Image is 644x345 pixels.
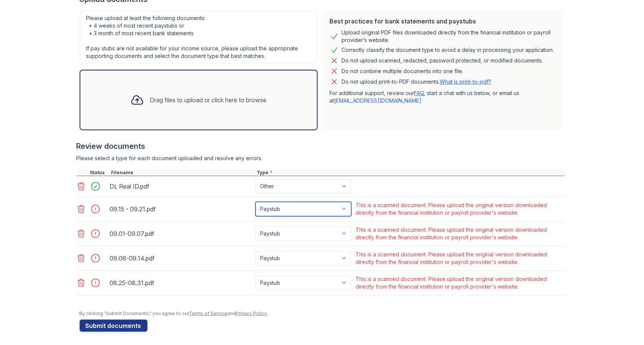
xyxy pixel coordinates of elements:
[342,56,543,65] div: Do not upload scanned, redacted, password protected, or modified documents.
[89,170,110,176] div: Status
[110,170,255,176] div: Filename
[77,155,565,162] div: Please select a type for each document uploaded and resolve any errors.
[189,311,228,316] a: Terms of Service
[342,78,492,86] p: Do not upload print-to-PDF documents.
[80,320,147,332] button: Submit documents
[110,277,252,289] div: 08.25-08.31.pdf
[110,252,252,264] div: 09.08-09.14.pdf
[77,141,565,151] div: Review documents
[334,97,422,104] a: [EMAIL_ADDRESS][DOMAIN_NAME]
[356,251,563,266] div: This is a scanned document. Please upload the original version downloaded directly from the finan...
[330,89,556,105] p: For additional support, review our , start a chat with us below, or email us at
[356,201,563,217] div: This is a scanned document. Please upload the original version downloaded directly from the finan...
[356,275,563,290] div: This is a scanned document. Please upload the original version downloaded directly from the finan...
[255,170,565,176] div: Type
[80,11,318,64] div: Please upload at least the following documents: • 4 weeks of most recent paystubs or • 3 month of...
[80,311,565,317] div: By clicking "Submit Documents," you agree to our and
[330,17,556,26] div: Best practices for bank statements and paystubs
[356,226,563,241] div: This is a scanned document. Please upload the original version downloaded directly from the finan...
[342,67,464,76] div: Do not combine multiple documents into one file.
[110,228,252,240] div: 09.01-09.07.pdf
[236,311,268,316] a: Privacy Policy.
[414,90,424,96] a: FAQ
[342,45,554,55] div: Correctly classify the document type to avoid a delay in processing your application.
[342,29,556,44] div: Upload original PDF files downloaded directly from the financial institution or payroll provider’...
[440,78,492,85] a: What is print-to-pdf?
[110,180,252,192] div: DL Real ID.pdf
[110,203,252,215] div: 09.15 - 09.21.pdf
[150,95,267,105] div: Drag files to upload or click here to browse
